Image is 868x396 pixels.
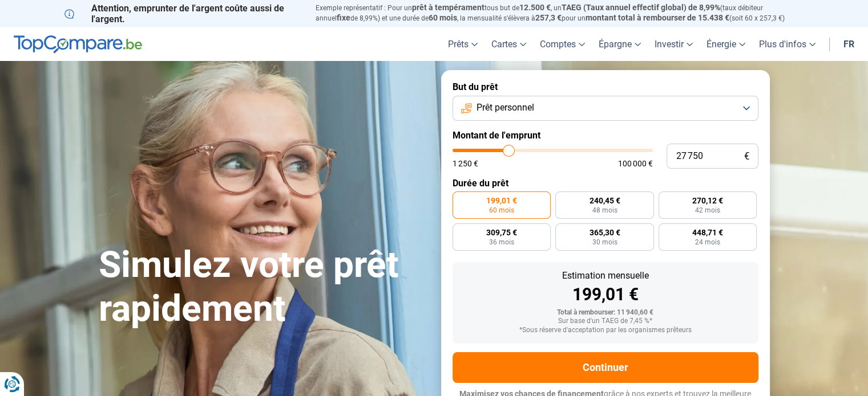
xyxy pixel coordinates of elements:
[462,317,749,325] div: Sur base d'un TAEG de 7,45 %*
[589,228,620,236] span: 365,30 €
[486,228,517,236] span: 309,75 €
[695,239,720,246] span: 24 mois
[519,3,551,12] span: 12.500 €
[618,160,653,168] span: 100 000 €
[489,207,514,214] span: 60 mois
[692,228,723,236] span: 448,71 €
[692,197,723,205] span: 270,12 €
[837,27,861,61] a: fr
[592,239,617,246] span: 30 mois
[477,101,534,114] span: Prêt personnel
[99,243,427,331] h1: Simulez votre prêt rapidement
[453,96,758,121] button: Prêt personnel
[695,207,720,214] span: 42 mois
[586,13,729,22] span: montant total à rembourser de 15.438 €
[453,160,478,168] span: 1 250 €
[441,27,485,61] a: Prêts
[14,35,142,54] img: TopCompare
[462,309,749,317] div: Total à rembourser: 11 940,60 €
[744,152,749,161] span: €
[589,197,620,205] span: 240,45 €
[453,81,758,92] label: But du prêt
[337,13,350,22] span: fixe
[489,239,514,246] span: 36 mois
[752,27,822,61] a: Plus d'infos
[462,326,749,334] div: *Sous réserve d'acceptation par les organismes prêteurs
[453,352,758,383] button: Continuer
[462,271,749,280] div: Estimation mensuelle
[453,178,758,189] label: Durée du prêt
[486,197,517,205] span: 199,01 €
[592,207,617,214] span: 48 mois
[429,13,457,22] span: 60 mois
[700,27,752,61] a: Énergie
[64,3,302,25] p: Attention, emprunter de l'argent coûte aussi de l'argent.
[485,27,533,61] a: Cartes
[562,3,720,12] span: TAEG (Taux annuel effectif global) de 8,99%
[462,286,749,303] div: 199,01 €
[453,130,758,141] label: Montant de l'emprunt
[535,13,562,22] span: 257,3 €
[648,27,700,61] a: Investir
[533,27,592,61] a: Comptes
[592,27,648,61] a: Épargne
[412,3,485,12] span: prêt à tempérament
[316,3,804,23] p: Exemple représentatif : Pour un tous but de , un (taux débiteur annuel de 8,99%) et une durée de ...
